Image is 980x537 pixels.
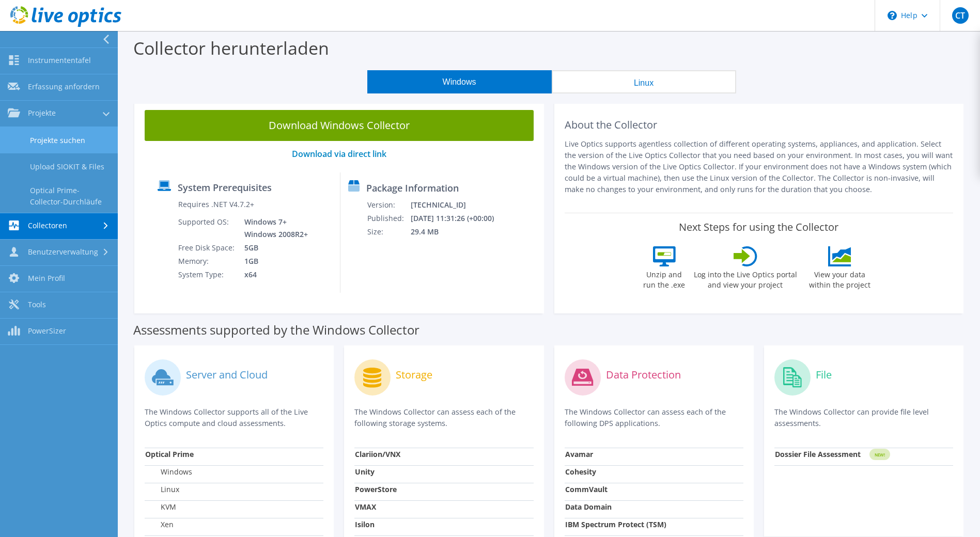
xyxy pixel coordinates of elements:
label: Storage [396,370,432,380]
td: Supported OS: [178,215,237,241]
strong: Data Domain [565,502,612,512]
td: 5GB [237,241,310,255]
td: System Type: [178,268,237,281]
strong: VMAX [355,502,376,512]
label: Assessments supported by the Windows Collector [133,325,419,335]
label: KVM [145,502,176,512]
p: The Windows Collector can assess each of the following storage systems. [354,406,533,429]
a: Download Windows Collector [145,110,534,141]
strong: Clariion/VNX [355,449,400,459]
p: The Windows Collector supports all of the Live Optics compute and cloud assessments. [145,406,323,429]
label: Package Information [366,183,459,193]
p: The Windows Collector can provide file level assessments. [774,406,953,429]
td: Windows 7+ Windows 2008R2+ [237,215,310,241]
p: Live Optics supports agentless collection of different operating systems, appliances, and applica... [565,138,954,195]
label: Data Protection [606,370,681,380]
td: 1GB [237,255,310,268]
h2: About the Collector [565,119,954,131]
label: Next Steps for using the Collector [679,221,838,233]
td: Memory: [178,255,237,268]
td: Free Disk Space: [178,241,237,255]
span: CT [952,7,969,24]
p: The Windows Collector can assess each of the following DPS applications. [565,406,743,429]
label: Linux [145,484,179,495]
strong: CommVault [565,484,608,494]
strong: Unity [355,467,375,477]
strong: Dossier File Assessment [775,449,861,459]
td: [DATE] 11:31:26 (+00:00) [410,212,507,225]
label: Windows [145,467,192,477]
td: Size: [367,225,410,239]
strong: Avamar [565,449,593,459]
label: Xen [145,519,174,530]
strong: PowerStore [355,484,397,494]
tspan: NEW! [874,452,884,457]
button: Windows [367,70,552,93]
button: Linux [552,70,736,93]
td: 29.4 MB [410,225,507,239]
label: Log into the Live Optics portal and view your project [693,266,798,290]
strong: IBM Spectrum Protect (TSM) [565,519,666,529]
td: [TECHNICAL_ID] [410,198,507,212]
strong: Isilon [355,519,375,529]
strong: Cohesity [565,467,596,477]
label: Server and Cloud [186,370,268,380]
label: Collector herunterladen [133,36,329,60]
label: Requires .NET V4.7.2+ [178,199,254,210]
svg: \n [888,11,897,20]
label: File [816,370,832,380]
td: x64 [237,268,310,281]
td: Version: [367,198,410,212]
label: View your data within the project [803,266,877,290]
label: System Prerequisites [178,182,272,193]
td: Published: [367,212,410,225]
label: Unzip and run the .exe [641,266,688,290]
a: Download via direct link [292,148,386,160]
strong: Optical Prime [145,449,194,459]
